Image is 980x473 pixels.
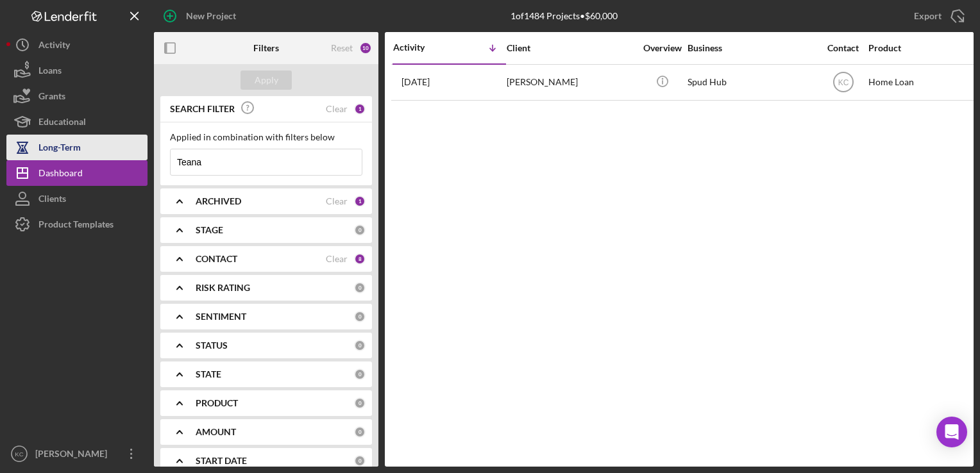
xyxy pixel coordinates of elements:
[38,160,83,189] div: Dashboard
[38,135,81,163] div: Long-Term
[901,3,974,29] button: Export
[196,369,221,379] b: STATE
[401,77,430,87] time: 2025-08-14 17:43
[359,42,372,54] div: 10
[326,196,348,206] div: Clear
[6,212,148,237] button: Product Templates
[6,83,148,109] button: Grants
[38,212,114,240] div: Product Templates
[196,225,223,235] b: STAGE
[6,441,148,467] button: KC[PERSON_NAME]
[6,58,148,83] button: Loans
[6,32,148,58] button: Activity
[6,160,148,186] button: Dashboard
[32,441,115,470] div: [PERSON_NAME]
[170,104,235,114] b: SEARCH FILTER
[255,71,278,90] div: Apply
[354,369,366,380] div: 0
[196,311,246,322] b: SENTIMENT
[196,427,236,437] b: AMOUNT
[511,11,618,21] div: 1 of 1484 Projects • $60,000
[354,195,366,207] div: 1
[196,398,238,408] b: PRODUCT
[838,78,849,87] text: KC
[326,254,348,264] div: Clear
[354,103,366,115] div: 1
[354,397,366,409] div: 0
[354,455,366,467] div: 0
[38,58,62,87] div: Loans
[241,71,292,90] button: Apply
[38,109,86,138] div: Educational
[154,3,249,29] button: New Project
[38,186,66,215] div: Clients
[170,132,362,142] div: Applied in combination with filters below
[196,196,241,206] b: ARCHIVED
[186,3,236,29] div: New Project
[196,456,247,466] b: START DATE
[38,83,65,112] div: Grants
[354,224,366,236] div: 0
[6,135,148,160] button: Long-Term
[6,109,148,135] button: Educational
[354,253,366,265] div: 8
[688,43,816,53] div: Business
[354,426,366,438] div: 0
[393,42,450,53] div: Activity
[15,451,23,458] text: KC
[819,43,867,53] div: Contact
[638,43,686,53] div: Overview
[936,417,967,447] div: Open Intercom Messenger
[6,186,148,212] button: Clients
[507,65,635,99] div: [PERSON_NAME]
[331,43,353,53] div: Reset
[354,340,366,351] div: 0
[196,283,250,293] b: RISK RATING
[253,43,279,53] b: Filters
[354,282,366,294] div: 0
[354,311,366,322] div: 0
[196,340,228,351] b: STATUS
[326,104,348,114] div: Clear
[688,65,816,99] div: Spud Hub
[914,3,942,29] div: Export
[38,32,70,61] div: Activity
[196,254,237,264] b: CONTACT
[507,43,635,53] div: Client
